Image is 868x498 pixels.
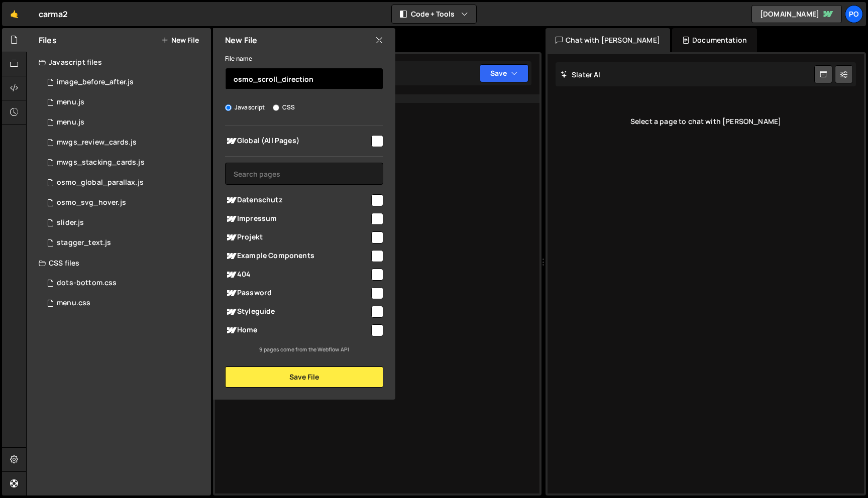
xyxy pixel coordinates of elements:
div: 16261/43881.css [39,273,211,293]
div: 16261/44239.js [39,92,211,112]
div: menu.js [57,98,84,107]
span: 404 [225,269,370,281]
div: 16261/43883.js [39,72,211,92]
label: CSS [273,102,295,112]
div: image_before_after.js [57,78,134,87]
div: Documentation [672,28,757,52]
span: Home [225,324,370,336]
label: Javascript [225,102,265,112]
button: Save File [225,366,383,388]
div: osmo_svg_hover.js [57,198,126,207]
button: Save [480,64,528,82]
div: 16261/44240.js [39,112,211,133]
div: menu.js [57,118,84,127]
input: Javascript [225,104,232,111]
div: stagger_text.js [57,238,111,247]
h2: Files [39,35,57,46]
span: Datenschutz [225,194,370,206]
div: 16261/43906.js [39,213,211,233]
input: Search pages [225,163,383,185]
div: Chat with [PERSON_NAME] [546,28,670,52]
div: menu.css [57,299,90,308]
small: 9 pages come from the Webflow API [259,346,349,353]
div: 16261/43863.js [39,173,211,193]
a: Po [845,5,863,23]
a: [DOMAIN_NAME] [751,5,842,23]
input: Name [225,68,383,90]
div: 16261/43941.js [39,133,211,153]
div: 16261/43862.js [39,233,211,253]
button: New File [161,36,199,44]
span: Password [225,287,370,299]
div: slider.js [57,218,84,227]
span: Global (All Pages) [225,135,370,147]
button: Code + Tools [392,5,476,23]
span: Impressum [225,213,370,225]
div: dots-bottom.css [57,279,117,288]
label: File name [225,54,252,64]
h2: New File [225,35,257,46]
div: CSS files [27,253,211,273]
span: Projekt [225,231,370,243]
h2: Slater AI [561,70,601,79]
div: 16261/43935.js [39,153,211,173]
span: Styleguide [225,306,370,318]
div: mwgs_review_cards.js [57,138,137,147]
div: 16261/43873.js [39,193,211,213]
div: osmo_global_parallax.js [57,178,144,187]
div: Select a page to chat with [PERSON_NAME] [556,101,856,142]
input: CSS [273,104,279,111]
span: Example Components [225,250,370,262]
div: mwgs_stacking_cards.js [57,158,145,167]
div: 16261/44241.css [39,293,211,313]
div: Javascript files [27,52,211,72]
div: carma2 [39,8,68,20]
a: 🤙 [2,2,27,26]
